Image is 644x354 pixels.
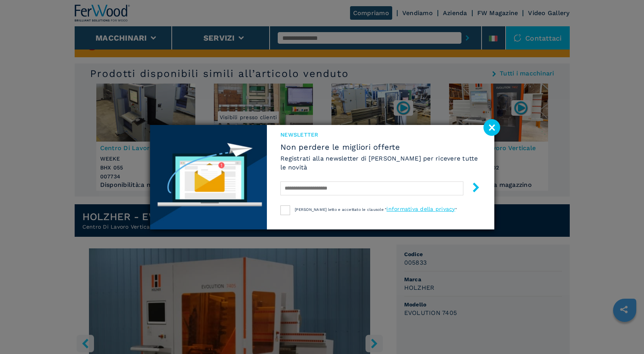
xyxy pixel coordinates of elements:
span: " [455,207,457,212]
span: NEWSLETTER [280,131,480,139]
h6: Registrati alla newsletter di [PERSON_NAME] per ricevere tutte le novità [280,154,480,172]
a: informativa della privacy [386,206,455,212]
img: Newsletter image [150,125,267,229]
span: Non perdere le migliori offerte [280,142,480,152]
span: [PERSON_NAME] letto e accettato le clausole " [295,207,386,212]
button: submit-button [463,180,481,198]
